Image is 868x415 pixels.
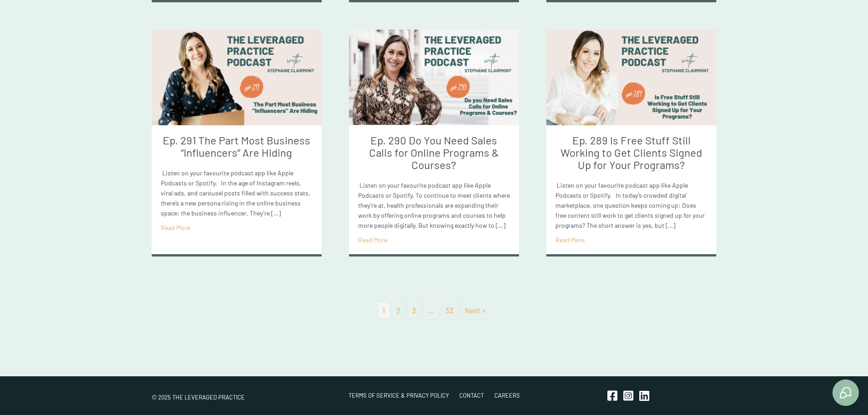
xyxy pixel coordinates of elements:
[560,133,702,171] a: Ep. 289 Is Free Stuff Still Working to Get Clients Signed Up for Your Programs?
[161,223,190,233] a: Read More
[358,235,387,245] a: Read More
[358,180,510,231] p: Listen on your favourite podcast app like Apple Podcasts or Spotify. To continue to meet clients ...
[494,392,520,399] a: Careers
[459,392,484,399] a: Contact
[407,302,421,319] a: 3
[152,392,328,404] p: © 2025 The Leveraged Practice
[440,302,458,319] a: 33
[422,302,439,319] span: …
[369,133,499,171] a: Ep. 290 Do You Need Sales Calls for Online Programs & Courses?
[555,180,707,231] p: Listen on your favourite podcast app like Apple Podcasts or Spotify. In today’s crowded digital m...
[377,302,390,319] span: 1
[555,235,585,245] a: Read More
[391,302,406,319] a: 2
[163,133,310,159] a: Ep. 291 The Part Most Business “Influencers” Are Hiding
[161,168,313,218] p: Listen on your favourite podcast app like Apple Podcasts or Spotify. In the age of Instagram reel...
[460,302,491,319] a: Next »
[349,392,449,399] a: Terms of Service & Privacy Policy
